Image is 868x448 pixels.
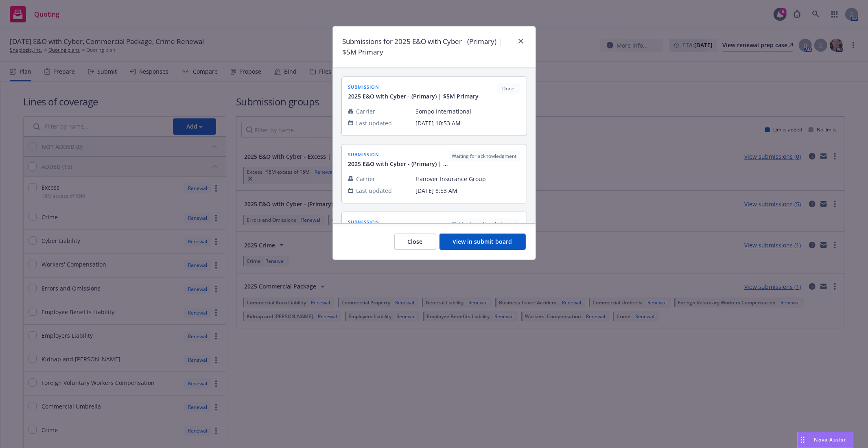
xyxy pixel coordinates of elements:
[416,107,520,116] span: Sompo International
[356,186,392,195] span: Last updated
[348,92,479,101] span: 2025 E&O with Cyber - (Primary) | $5M Primary
[452,220,517,227] span: Waiting for acknowledgment
[356,107,376,116] span: Carrier
[797,432,853,448] button: Nova Assist
[356,175,376,183] span: Carrier
[416,119,520,127] span: [DATE] 10:53 AM
[798,432,808,448] div: Drag to move
[394,234,436,250] button: Close
[348,219,449,225] span: submission
[348,160,449,168] span: 2025 E&O with Cyber - (Primary) | $5M Primary
[814,436,846,443] span: Nova Assist
[416,175,520,183] span: Hanover Insurance Group
[501,85,517,92] span: Done
[348,151,449,158] span: submission
[348,83,479,90] span: submission
[516,36,526,46] a: close
[356,119,392,127] span: Last updated
[439,234,526,250] button: View in submit board
[416,186,520,195] span: [DATE] 8:53 AM
[452,153,517,160] span: Waiting for acknowledgment
[343,36,513,58] h1: Submissions for 2025 E&O with Cyber - (Primary) | $5M Primary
